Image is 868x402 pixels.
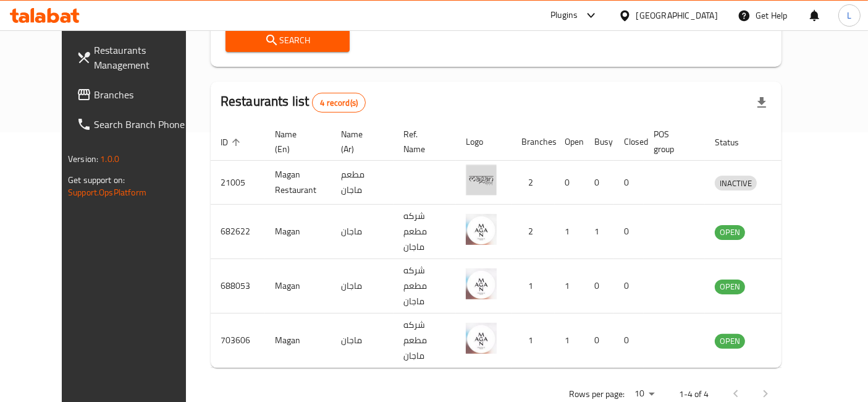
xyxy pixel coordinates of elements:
td: 0 [555,161,584,205]
div: OPEN [715,280,745,294]
td: 0 [614,259,644,314]
div: Menu [782,225,804,239]
p: 1-4 of 4 [679,387,709,402]
a: Search Branch Phone [67,109,207,139]
td: 1 [584,205,614,259]
span: OPEN [715,225,745,239]
span: 4 record(s) [313,97,365,109]
td: شركه مطعم ماجان [394,314,456,368]
td: 0 [584,314,614,368]
td: Magan [265,205,331,259]
td: 682622 [211,205,265,259]
h2: Restaurants list [221,92,366,113]
span: Status [715,135,755,150]
span: Search Branch Phone [94,117,197,132]
span: INACTIVE [715,176,757,190]
span: L [847,9,851,22]
td: Magan Restaurant [265,161,331,205]
div: Plugins [550,8,578,23]
td: 0 [584,259,614,314]
td: 0 [584,161,614,205]
td: Magan [265,314,331,368]
th: Busy [584,123,614,161]
span: 1.0.0 [100,151,119,167]
td: 703606 [211,314,265,368]
td: Magan [265,259,331,314]
span: Branches [94,87,197,102]
td: شركه مطعم ماجان [394,205,456,259]
th: Logo [456,123,512,161]
span: OPEN [715,280,745,294]
span: POS group [654,127,690,156]
th: Open [555,123,584,161]
td: 21005 [211,161,265,205]
button: Search [225,29,350,52]
table: enhanced table [211,123,814,368]
span: Ref. Name [403,127,441,156]
div: Total records count [312,93,366,113]
img: Magan [466,323,497,354]
img: Magan Restaurant [466,165,497,195]
td: ماجان [331,314,394,368]
a: Restaurants Management [67,35,207,80]
td: 0 [614,205,644,259]
span: Get support on: [68,172,125,188]
span: Restaurants Management [94,43,197,72]
td: 1 [555,259,584,314]
th: Action [772,123,814,161]
td: 0 [614,161,644,205]
td: ماجان [331,259,394,314]
span: Search [235,33,340,48]
td: مطعم ماجان [331,161,394,205]
td: 2 [512,205,555,259]
span: OPEN [715,334,745,348]
th: Branches [512,123,555,161]
span: Version: [68,151,98,167]
div: Menu [782,175,804,190]
span: Name (En) [275,127,316,156]
a: Support.OpsPlatform [68,184,146,200]
div: Menu [782,279,804,294]
p: Rows per page: [569,387,625,402]
td: 688053 [211,259,265,314]
td: ماجان [331,205,394,259]
a: Branches [67,80,207,109]
td: 1 [555,205,584,259]
td: 0 [614,314,644,368]
td: 1 [555,314,584,368]
img: Magan [466,214,497,245]
td: 2 [512,161,555,205]
td: شركه مطعم ماجان [394,259,456,314]
div: [GEOGRAPHIC_DATA] [636,9,718,22]
td: 1 [512,259,555,314]
td: 1 [512,314,555,368]
div: Export file [747,88,777,118]
span: ID [221,135,244,150]
img: Magan [466,268,497,299]
th: Closed [614,123,644,161]
span: Name (Ar) [341,127,379,156]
